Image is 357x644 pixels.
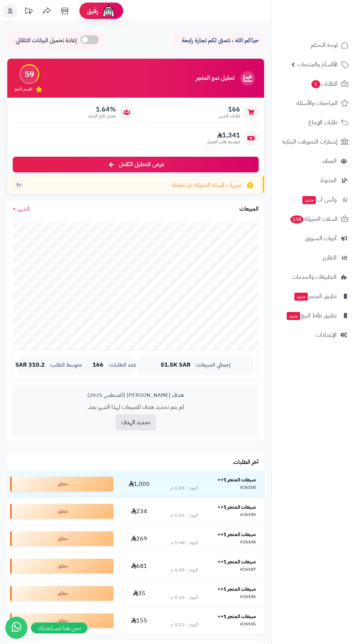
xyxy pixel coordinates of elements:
a: الشهر [13,205,30,213]
span: إجمالي المبيعات: [195,362,231,368]
h3: آخر الطلبات [233,459,259,466]
strong: مبيعات المتجر 1++ [217,531,256,538]
button: تحديد الهدف [115,414,156,430]
div: اليوم - 5:48 م [170,539,198,546]
div: معلق [10,613,113,628]
div: معلق [10,531,113,546]
span: تطبيق نقاط البيع [286,311,337,321]
td: 234 [116,498,162,525]
div: معلق [10,586,113,601]
p: لم يتم تحديد هدف للمبيعات لهذا الشهر بعد. [19,403,253,411]
div: معلق [10,477,113,491]
span: لوحة التحكم [311,40,338,50]
span: 108 [290,215,303,223]
div: اليوم - 5:23 م [170,621,198,628]
div: #26150 [240,484,256,492]
strong: مبيعات المتجر 1++ [217,503,256,511]
span: الأقسام والمنتجات [298,59,338,70]
span: إعادة تحميل البيانات التلقائي [16,36,77,45]
span: +1 [16,182,21,188]
span: 166 [219,105,240,113]
td: 1,000 [116,471,162,497]
strong: مبيعات المتجر 1++ [217,613,256,620]
img: ai-face.png [101,4,116,18]
span: أدوات التسويق [305,233,337,243]
span: معدل تكرار الشراء [88,113,116,119]
a: المراجعات والأسئلة [276,94,353,112]
td: 681 [116,553,162,579]
span: المراجعات والأسئلة [297,98,338,108]
div: اليوم - 5:26 م [170,594,198,601]
a: التطبيقات والخدمات [276,268,353,286]
div: اليوم - 5:53 م [170,512,198,519]
a: الطلبات1 [276,75,353,93]
span: الطلبات [311,79,338,89]
a: إشعارات التحويلات البنكية [276,133,353,151]
td: 269 [116,525,162,552]
div: معلق [10,559,113,573]
span: التطبيقات والخدمات [292,272,337,282]
span: 310.2 SAR [15,362,45,368]
span: إشعارات التحويلات البنكية [282,137,338,147]
a: طلبات الإرجاع [276,114,353,131]
span: الإعدادات [316,330,337,340]
span: متوسط الطلب: [49,362,82,368]
a: المدونة [276,172,353,189]
a: وآتس آبجديد [276,191,353,208]
span: جديد [287,312,300,320]
div: #26149 [240,512,256,519]
div: معلق [10,504,113,519]
span: 51.5K SAR [161,362,191,368]
td: 155 [116,607,162,634]
span: عدد الطلبات: [108,362,137,368]
span: المدونة [321,175,337,186]
a: التقارير [276,249,353,266]
img: logo-2.png [307,20,350,36]
span: متوسط طلب العميل [207,139,240,145]
td: 35 [116,580,162,607]
span: وآتس آب [302,195,337,205]
a: تطبيق نقاط البيعجديد [276,307,353,324]
a: تحديثات المنصة [19,4,38,20]
p: حياكم الله ، نتمنى لكم تجارة رابحة [178,36,259,45]
a: السلات المتروكة108 [276,210,353,228]
a: أدوات التسويق [276,230,353,247]
span: 1,341 [207,131,240,139]
a: عرض التحليل الكامل [13,157,259,172]
a: لوحة التحكم [276,36,353,54]
span: تطبيق المتجر [294,291,337,301]
strong: مبيعات المتجر 1++ [217,558,256,566]
span: طلبات الإرجاع [308,117,338,128]
div: #26145 [240,621,256,628]
h3: المبيعات [239,206,259,212]
span: جديد [294,293,308,301]
span: العملاء [322,156,337,166]
span: التقارير [323,253,337,263]
a: العملاء [276,152,353,170]
span: تنبيهات السلة المتروكة غير مفعلة [172,181,242,190]
span: تقييم النمو [15,86,32,92]
div: اليوم - 5:45 م [170,566,198,574]
strong: مبيعات المتجر 1++ [217,585,256,593]
div: #26146 [240,594,256,601]
div: #26148 [240,539,256,546]
span: جديد [302,196,316,204]
a: تطبيق المتجرجديد [276,288,353,305]
h3: تحليل نمو المتجر [196,75,234,82]
div: اليوم - 6:06 م [170,484,198,492]
span: طلبات الشهر [219,113,240,119]
span: الشهر [18,204,30,213]
a: الإعدادات [276,326,353,344]
span: | [86,362,88,368]
div: #26147 [240,566,256,574]
span: 166 [93,362,103,368]
span: رفيق [87,7,98,15]
div: هدف [PERSON_NAME] (أغسطس 2025) [19,391,253,399]
span: السلات المتروكة [290,214,338,224]
strong: مبيعات المتجر 1++ [217,476,256,484]
span: عرض التحليل الكامل [119,160,164,169]
span: 1 [311,80,320,88]
span: 1.64% [88,105,116,113]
